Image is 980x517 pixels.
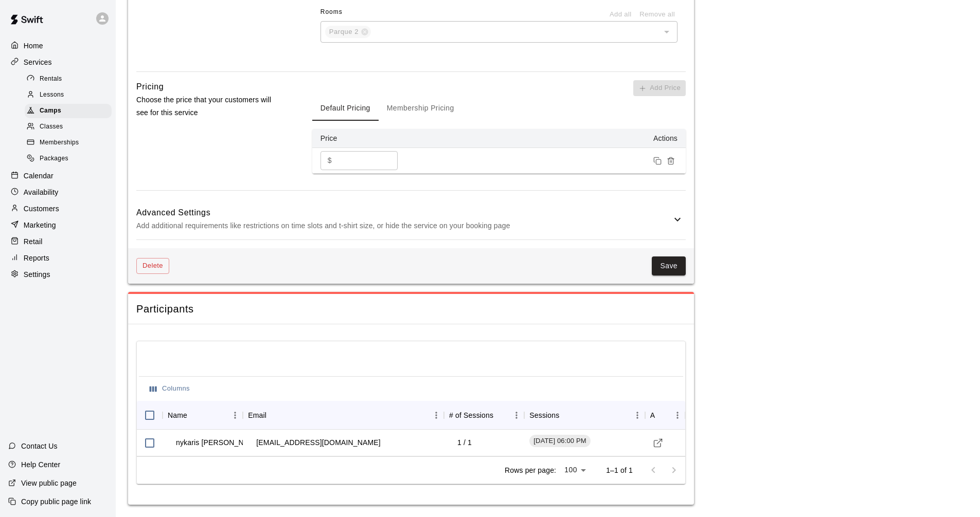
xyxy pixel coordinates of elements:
[8,250,108,266] a: Reports
[168,401,187,430] div: Name
[136,94,279,119] p: Choose the price that your customers will see for this service
[40,154,68,164] span: Packages
[136,80,164,94] h6: Pricing
[25,71,116,87] a: Rentals
[509,408,524,423] button: Menu
[449,401,493,430] div: # of Sessions
[429,408,444,423] button: Menu
[8,234,108,249] a: Retail
[650,401,655,430] div: Actions
[248,429,388,456] td: [EMAIL_ADDRESS][DOMAIN_NAME]
[24,253,49,263] p: Reports
[25,136,112,150] div: Memberships
[136,302,686,316] span: Participants
[24,204,59,214] p: Customers
[25,119,116,135] a: Classes
[25,104,112,118] div: Camps
[136,258,169,274] button: Delete
[266,408,281,422] button: Sort
[524,401,645,430] div: Sessions
[163,401,243,430] div: Name
[136,206,671,219] h6: Advanced Settings
[24,220,56,230] p: Marketing
[312,129,415,148] th: Price
[379,96,462,121] button: Membership Pricing
[25,72,112,86] div: Rentals
[8,267,108,282] a: Settings
[529,436,590,446] span: [DATE] 06:00 PM
[493,408,508,422] button: Sort
[21,496,91,507] p: Copy public page link
[8,201,108,216] a: Customers
[227,408,243,423] button: Menu
[655,408,670,422] button: Sort
[8,54,108,70] a: Services
[505,465,556,475] p: Rows per page:
[559,408,574,422] button: Sort
[651,154,664,168] button: Duplicate price
[630,408,645,423] button: Menu
[25,151,116,167] a: Packages
[670,408,685,423] button: Menu
[645,401,685,430] div: Actions
[652,256,686,275] button: Save
[24,41,43,51] p: Home
[40,138,79,148] span: Memberships
[136,199,686,239] div: Advanced SettingsAdd additional requirements like restrictions on time slots and t-shirt size, or...
[312,96,379,121] button: Default Pricing
[40,106,61,116] span: Camps
[25,120,112,134] div: Classes
[415,129,686,148] th: Actions
[8,168,108,183] a: Calendar
[25,135,116,151] a: Memberships
[650,435,666,451] a: Visit customer profile
[25,103,116,119] a: Camps
[529,401,559,430] div: Sessions
[320,8,343,15] span: Rooms
[25,87,116,103] a: Lessons
[664,154,678,168] button: Remove price
[24,236,43,247] p: Retail
[21,441,58,451] p: Contact Us
[444,401,524,430] div: # of Sessions
[25,152,112,166] div: Packages
[40,122,63,132] span: Classes
[560,463,590,477] div: 100
[21,459,60,470] p: Help Center
[8,217,108,233] a: Marketing
[40,74,62,84] span: Rentals
[147,381,192,397] button: Select columns
[168,429,270,456] td: nykaris [PERSON_NAME]
[606,465,633,475] p: 1–1 of 1
[8,38,108,53] a: Home
[40,90,64,100] span: Lessons
[328,155,332,166] p: $
[21,478,77,488] p: View public page
[24,57,52,67] p: Services
[136,219,671,232] p: Add additional requirements like restrictions on time slots and t-shirt size, or hide the service...
[449,429,480,456] td: 1 / 1
[243,401,444,430] div: Email
[24,187,59,197] p: Availability
[187,408,202,422] button: Sort
[248,401,266,430] div: Email
[24,269,50,280] p: Settings
[8,184,108,200] a: Availability
[25,88,112,102] div: Lessons
[24,171,54,181] p: Calendar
